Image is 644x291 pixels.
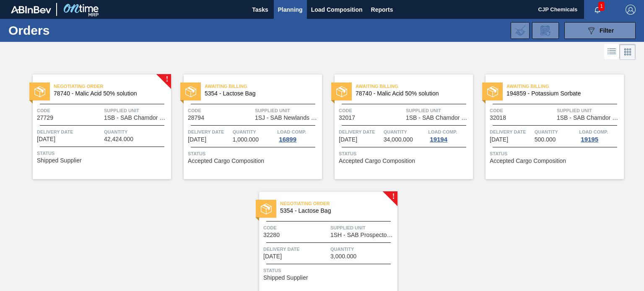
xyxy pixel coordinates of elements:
[205,90,315,97] span: 5354 - Lactose Bag
[277,128,320,143] a: Load Comp.16899
[579,136,600,143] div: 19195
[171,75,322,179] a: statusAwaiting Billing5354 - Lactose BagCode28794Supplied Unit1SJ - SAB Newlands BreweryDelivery ...
[339,115,355,121] span: 32017
[278,5,303,15] span: Planning
[263,275,308,281] span: Shipped Supplier
[490,136,508,143] span: 10/06/2025
[188,128,231,136] span: Delivery Date
[532,22,559,39] div: Order Review Request
[104,115,169,121] span: 1SB - SAB Chamdor Brewery
[322,75,473,179] a: statusAwaiting Billing78740 - Malic Acid 50% solutionCode32017Supplied Unit1SB - SAB Chamdor Brew...
[233,136,259,143] span: 1,000.000
[336,86,347,97] img: status
[263,232,280,238] span: 32280
[54,82,171,90] span: Negotiating Order
[280,208,391,214] span: 5354 - Lactose Bag
[506,90,617,97] span: 194859 - Potassium Sorbate
[564,22,636,39] button: Filter
[557,106,622,115] span: Supplied Unit
[330,232,395,238] span: 1SH - SAB Prospecton Brewery
[34,86,45,97] img: status
[620,44,636,60] div: Card Vision
[490,158,566,164] span: Accepted Cargo Composition
[277,136,298,143] div: 16899
[598,2,605,11] span: 1
[37,149,169,157] span: Status
[330,224,395,232] span: Supplied Unit
[280,199,397,208] span: Negotiating Order
[263,253,282,260] span: 10/06/2025
[339,128,382,136] span: Delivery Date
[188,149,320,158] span: Status
[330,253,356,260] span: 3,000.000
[371,5,393,15] span: Reports
[511,22,530,39] div: Import Order Negotiation
[255,115,320,121] span: 1SJ - SAB Newlands Brewery
[104,136,133,142] span: 42,424.000
[20,75,171,179] a: !statusNegotiating Order78740 - Malic Acid 50% solutionCode27729Supplied Unit1SB - SAB Chamdor Br...
[626,5,636,15] img: Logout
[261,203,272,214] img: status
[37,136,55,142] span: 04/19/2025
[37,157,82,164] span: Shipped Supplier
[311,5,363,15] span: Load Composition
[490,128,532,136] span: Delivery Date
[490,115,506,121] span: 32018
[356,82,473,90] span: Awaiting Billing
[104,106,169,115] span: Supplied Unit
[339,136,357,143] span: 10/01/2025
[263,224,328,232] span: Code
[188,136,206,143] span: 06/05/2025
[263,266,395,275] span: Status
[384,136,413,143] span: 34,000.000
[277,128,306,136] span: Load Comp.
[188,158,264,164] span: Accepted Cargo Composition
[251,5,270,15] span: Tasks
[490,106,555,115] span: Code
[473,75,624,179] a: statusAwaiting Billing194859 - Potassium SorbateCode32018Supplied Unit1SB - SAB Chamdor BreweryDe...
[584,4,611,15] button: Notifications
[557,115,622,121] span: 1SB - SAB Chamdor Brewery
[339,106,404,115] span: Code
[406,106,471,115] span: Supplied Unit
[339,158,415,164] span: Accepted Cargo Composition
[37,115,53,121] span: 27729
[428,136,449,143] div: 19194
[104,128,169,136] span: Quantity
[233,128,275,136] span: Quantity
[535,128,577,136] span: Quantity
[579,128,608,136] span: Load Comp.
[255,106,320,115] span: Supplied Unit
[600,27,614,34] span: Filter
[604,44,620,60] div: List Vision
[506,82,624,90] span: Awaiting Billing
[487,86,498,97] img: status
[188,115,204,121] span: 28794
[490,149,622,158] span: Status
[428,128,457,136] span: Load Comp.
[54,90,164,97] span: 78740 - Malic Acid 50% solution
[384,128,426,136] span: Quantity
[356,90,466,97] span: 78740 - Malic Acid 50% solution
[37,128,102,136] span: Delivery Date
[406,115,471,121] span: 1SB - SAB Chamdor Brewery
[8,26,129,35] h1: Orders
[188,106,253,115] span: Code
[37,106,102,115] span: Code
[205,82,322,90] span: Awaiting Billing
[11,6,51,13] img: TNhmsLtSVTkK8tSr43FrP2fwEKptu5GPRR3wAAAABJRU5ErkJggg==
[428,128,471,143] a: Load Comp.19194
[185,86,196,97] img: status
[330,245,395,253] span: Quantity
[263,245,328,253] span: Delivery Date
[535,136,556,143] span: 500.000
[579,128,622,143] a: Load Comp.19195
[339,149,471,158] span: Status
